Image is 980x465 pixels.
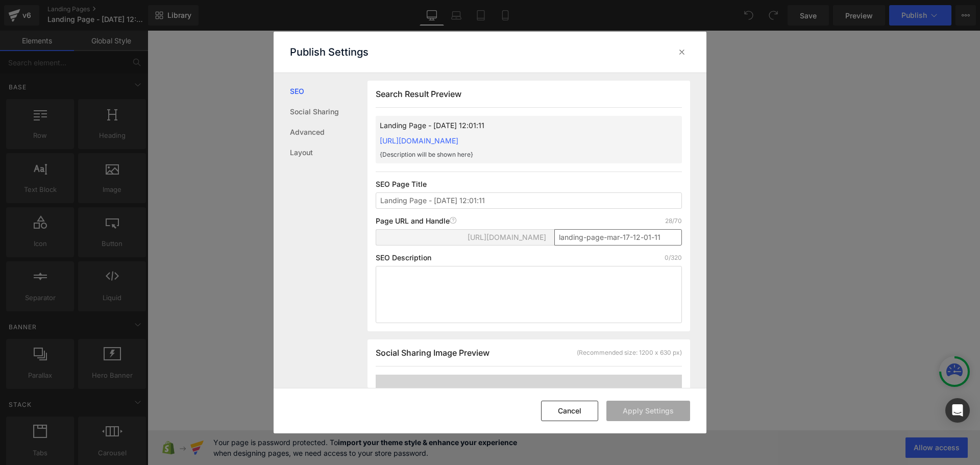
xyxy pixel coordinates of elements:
[380,150,645,159] p: {Description will be shown here}
[577,348,682,357] div: (Recommended size: 1200 x 630 px)
[380,120,645,131] p: Landing Page - [DATE] 12:01:11
[290,46,369,58] p: Publish Settings
[376,180,682,188] p: SEO Page Title
[665,254,682,262] p: 0/320
[386,389,446,411] button: Sold Out
[945,398,970,423] div: Open Intercom Messenger
[376,254,431,262] p: SEO Description
[394,377,439,389] span: $67.95 USD
[290,81,367,102] a: SEO
[290,142,367,163] a: Layout
[312,43,521,357] img: test123445
[396,396,436,404] span: Sold Out
[290,102,367,122] a: Social Sharing
[376,89,461,99] span: Search Result Preview
[554,229,682,246] input: Enter page title...
[541,401,598,421] button: Cancel
[290,122,367,142] a: Advanced
[380,136,458,145] a: [URL][DOMAIN_NAME]
[376,192,682,209] input: Enter your page title...
[606,401,690,421] button: Apply Settings
[665,217,682,225] p: 28/70
[376,348,489,358] span: Social Sharing Image Preview
[468,233,546,241] span: [URL][DOMAIN_NAME]
[388,361,445,374] a: test123445
[376,217,457,225] p: Page URL and Handle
